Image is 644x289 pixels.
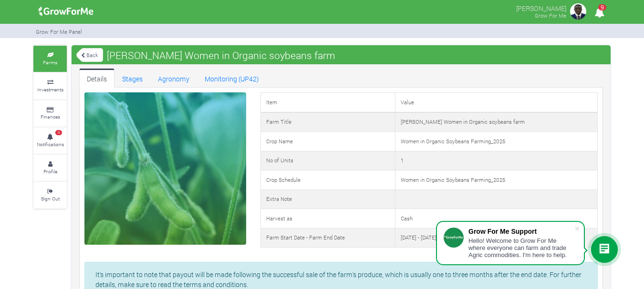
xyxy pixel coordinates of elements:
td: Extra Note [260,189,395,209]
a: Investments [33,73,67,99]
div: Grow For Me Support [468,228,574,235]
a: Stages [114,69,150,88]
a: Farms [33,46,67,72]
td: [DATE] - [DATE] [395,228,597,248]
img: growforme image [35,2,97,21]
a: Profile [33,155,67,181]
a: Details [79,69,114,88]
small: Grow For Me [535,12,566,19]
td: Farm Title [260,112,395,132]
a: Back [76,47,103,63]
span: 9 [598,4,606,10]
div: Hello! Welcome to Grow For Me where everyone can farm and trade Agric commodities. I'm here to help. [468,237,574,259]
a: Agronomy [150,69,197,88]
span: 9 [55,130,62,136]
p: [PERSON_NAME] [516,2,566,13]
td: [PERSON_NAME] Women in Organic soybeans farm [395,112,597,132]
img: growforme image [569,2,588,21]
td: Crop Schedule [260,170,395,190]
td: Farm Start Date - Farm End Date [260,228,395,248]
td: Women in Organic Soybeans Farming_2025 [395,170,597,190]
td: Cash [395,209,597,229]
td: Harvest as [260,209,395,229]
td: 1 [395,151,597,170]
small: Profile [43,168,57,175]
a: Sign Out [33,182,67,208]
a: Finances [33,100,67,127]
td: Item [260,93,395,112]
small: Sign Out [41,195,60,202]
a: 9 [590,9,609,18]
small: Grow For Me Panel [36,28,82,35]
td: No of Units [260,151,395,170]
span: [PERSON_NAME] Women in Organic soybeans farm [104,46,338,65]
small: Finances [41,113,60,120]
a: Monitoring (UP42) [197,69,267,88]
i: Notifications [590,2,609,23]
td: Crop Name [260,132,395,151]
a: 9 Notifications [33,128,67,154]
small: Farms [43,59,57,66]
small: Investments [37,86,63,93]
td: Value [395,93,597,112]
small: Notifications [37,141,64,148]
td: Women in Organic Soybeans Farming_2025 [395,132,597,151]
